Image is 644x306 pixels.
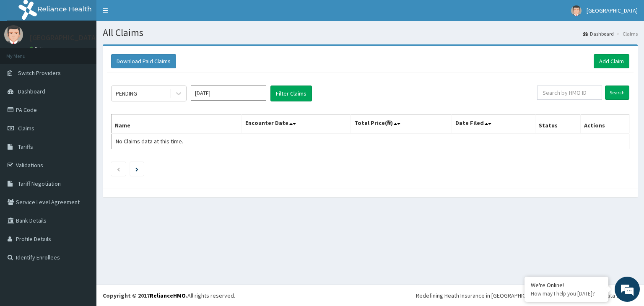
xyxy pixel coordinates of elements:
[117,165,120,173] a: Previous page
[351,114,452,134] th: Total Price(₦)
[18,143,33,150] span: Tariffs
[4,25,23,44] img: User Image
[587,7,638,14] span: [GEOGRAPHIC_DATA]
[103,27,638,38] h1: All Claims
[29,46,49,52] a: Online
[103,292,187,299] strong: Copyright © 2017 .
[116,89,137,98] div: PENDING
[605,86,629,100] input: Search
[191,86,266,101] input: Select Month and Year
[111,54,176,68] button: Download Paid Claims
[18,69,61,77] span: Switch Providers
[594,54,629,68] a: Add Claim
[531,290,602,297] p: How may I help you today?
[29,34,99,41] p: [GEOGRAPHIC_DATA]
[112,114,242,134] th: Name
[135,165,138,173] a: Next page
[96,285,644,306] footer: All rights reserved.
[150,292,186,299] a: RelianceHMO
[580,114,629,134] th: Actions
[18,124,34,132] span: Claims
[270,86,312,101] button: Filter Claims
[535,114,580,134] th: Status
[18,88,45,95] span: Dashboard
[18,180,61,187] span: Tariff Negotiation
[583,30,614,37] a: Dashboard
[571,5,582,16] img: User Image
[615,30,638,37] li: Claims
[242,114,351,134] th: Encounter Date
[452,114,535,134] th: Date Filed
[116,137,183,145] span: No Claims data at this time.
[416,291,638,300] div: Redefining Heath Insurance in [GEOGRAPHIC_DATA] using Telemedicine and Data Science!
[537,86,602,100] input: Search by HMO ID
[531,281,602,289] div: We're Online!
